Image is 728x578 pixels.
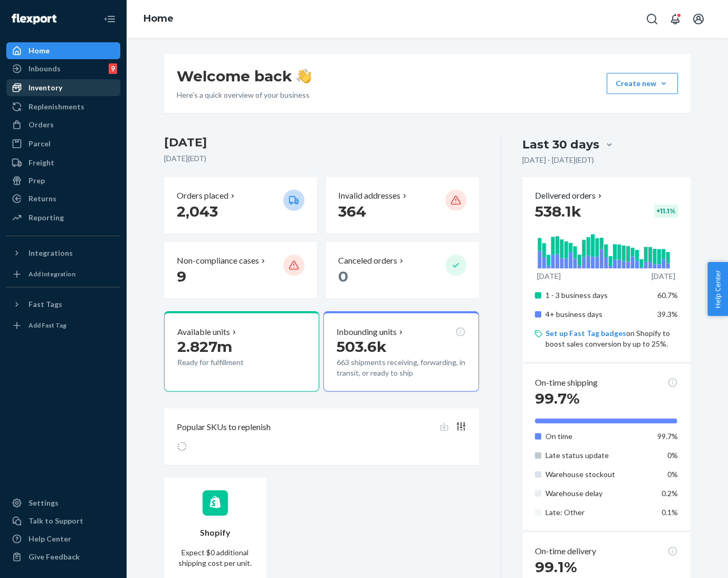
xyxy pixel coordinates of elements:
[28,157,54,168] div: Freight
[28,193,56,204] div: Returns
[338,190,400,202] p: Invalid addresses
[28,534,71,544] div: Help Center
[6,296,120,313] button: Fast Tags
[143,13,174,24] a: Home
[6,60,120,77] a: Inbounds9
[535,202,581,220] span: 538.1k
[545,328,678,349] p: on Shopify to boost sales conversion by up to 25%.
[177,202,218,220] span: 2,043
[28,321,66,330] div: Add Fast Tag
[164,177,317,234] button: Orders placed 2,043
[135,4,182,34] ol: breadcrumbs
[338,255,397,267] p: Canceled orders
[545,488,649,499] p: Warehouse delay
[6,116,120,133] a: Orders
[6,98,120,115] a: Replenishments
[6,172,120,189] a: Prep
[177,90,311,100] p: Here’s a quick overview of your business
[537,271,561,282] p: [DATE]
[28,516,83,526] div: Talk to Support
[177,67,311,86] h1: Welcome back
[177,255,259,267] p: Non-compliance cases
[12,14,56,24] img: Flexport logo
[28,138,51,149] div: Parcel
[545,431,649,442] p: On time
[28,248,73,258] div: Integrations
[6,79,120,96] a: Inventory
[545,309,649,320] p: 4+ business days
[109,63,117,74] div: 9
[707,262,728,316] button: Help Center
[177,357,275,368] p: Ready for fulfillment
[607,73,678,94] button: Create new
[6,245,120,262] button: Integrations
[164,153,479,164] p: [DATE] ( EDT )
[662,489,678,498] span: 0.2%
[545,329,626,338] a: Set up Fast Tag badges
[28,82,62,93] div: Inventory
[6,530,120,547] a: Help Center
[164,134,479,151] h3: [DATE]
[323,311,478,391] button: Inbounding units503.6k663 shipments receiving, forwarding, in transit, or ready to ship
[28,119,54,130] div: Orders
[6,190,120,207] a: Returns
[164,242,317,299] button: Non-compliance cases 9
[6,154,120,171] a: Freight
[652,271,675,282] p: [DATE]
[545,450,649,461] p: Late status update
[177,267,186,285] span: 9
[6,548,120,565] button: Give Feedback
[338,202,366,220] span: 364
[667,451,678,460] span: 0%
[28,212,64,223] div: Reporting
[6,495,120,511] a: Settings
[545,469,649,480] p: Warehouse stockout
[28,299,62,310] div: Fast Tags
[545,290,649,301] p: 1 - 3 business days
[657,310,678,319] span: 39.3%
[688,8,709,30] button: Open account menu
[654,204,678,218] div: + 11.1 %
[6,135,120,152] a: Parcel
[665,8,686,30] button: Open notifications
[667,470,678,479] span: 0%
[657,291,678,300] span: 60.7%
[6,209,120,226] a: Reporting
[535,190,604,202] button: Delivered orders
[164,311,319,391] button: Available units2.827mReady for fulfillment
[337,357,465,378] p: 663 shipments receiving, forwarding, in transit, or ready to ship
[177,421,271,433] p: Popular SKUs to replenish
[177,338,232,356] span: 2.827m
[177,547,254,568] p: Expect $0 additional shipping cost per unit.
[657,432,678,441] span: 99.7%
[6,512,120,529] a: Talk to Support
[6,317,120,334] a: Add Fast Tag
[28,45,50,56] div: Home
[6,42,120,59] a: Home
[6,266,120,283] a: Add Integration
[338,267,348,285] span: 0
[522,155,594,165] p: [DATE] - [DATE] ( EDT )
[535,545,596,557] p: On-time delivery
[535,389,580,407] span: 99.7%
[325,177,478,234] button: Invalid addresses 364
[177,326,230,338] p: Available units
[200,527,231,539] p: Shopify
[28,175,45,186] div: Prep
[28,101,84,112] div: Replenishments
[535,377,598,389] p: On-time shipping
[662,508,678,517] span: 0.1%
[99,8,120,30] button: Close Navigation
[28,63,61,74] div: Inbounds
[545,507,649,518] p: Late: Other
[28,552,80,562] div: Give Feedback
[177,190,228,202] p: Orders placed
[28,269,75,278] div: Add Integration
[641,8,663,30] button: Open Search Box
[28,498,59,508] div: Settings
[296,69,311,83] img: hand-wave emoji
[522,136,599,153] div: Last 30 days
[337,326,397,338] p: Inbounding units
